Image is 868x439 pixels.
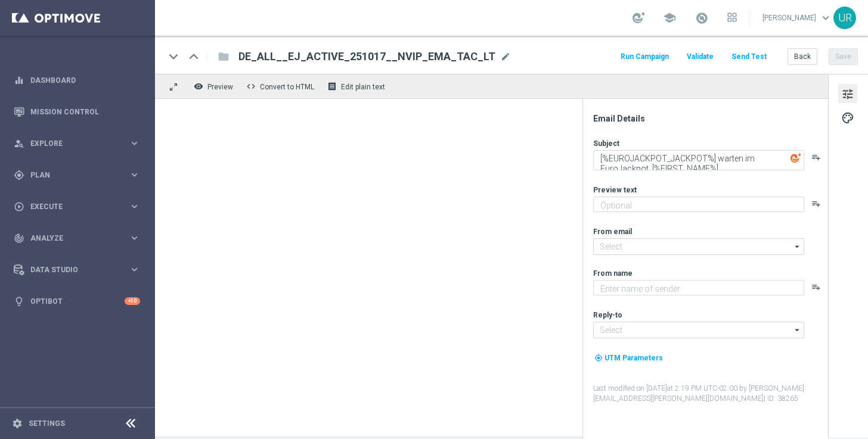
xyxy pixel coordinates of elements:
span: Data Studio [30,266,129,273]
a: Mission Control [30,96,140,127]
img: optiGenie.svg [790,152,801,163]
i: keyboard_arrow_right [129,138,140,149]
i: play_circle_outline [14,201,24,212]
i: person_search [14,138,24,149]
span: Explore [30,140,129,147]
label: From email [593,227,632,236]
label: Preview text [593,185,637,195]
button: play_circle_outline Execute keyboard_arrow_right [13,202,141,211]
div: Optibot [14,285,140,317]
input: Select [593,322,804,338]
i: arrow_drop_down [792,239,804,254]
span: Convert to HTML [260,83,314,91]
button: my_location UTM Parameters [593,351,664,365]
button: tune [838,84,857,103]
button: playlist_add [811,282,821,292]
i: track_changes [14,233,24,244]
div: Execute [14,201,129,212]
i: keyboard_arrow_right [129,264,140,275]
input: Select [593,238,804,255]
i: my_location [594,354,603,362]
button: Save [829,48,858,65]
label: Reply-to [593,310,622,320]
i: keyboard_arrow_right [129,232,140,244]
span: UTM Parameters [604,354,663,362]
div: Plan [14,170,129,180]
div: UR [833,7,856,29]
button: Data Studio keyboard_arrow_right [13,265,141,275]
span: palette [841,110,854,126]
span: Validate [687,52,714,61]
span: school [663,11,676,24]
a: [PERSON_NAME]keyboard_arrow_down [761,9,833,27]
div: Explore [14,138,129,149]
button: lightbulb Optibot +10 [13,297,141,306]
button: receipt Edit plain text [324,79,390,94]
i: equalizer [14,75,24,86]
i: keyboard_arrow_right [129,169,140,180]
a: Settings [29,420,65,427]
label: Last modified on [DATE] at 2:19 PM UTC-02:00 by [PERSON_NAME][EMAIL_ADDRESS][PERSON_NAME][DOMAIN_... [593,384,827,404]
label: From name [593,269,633,278]
label: Subject [593,139,619,148]
i: lightbulb [14,296,24,307]
button: Mission Control [13,107,141,117]
a: Optibot [30,285,125,317]
button: Run Campaign [619,49,671,65]
button: playlist_add [811,152,821,162]
span: mode_edit [500,51,511,62]
span: Edit plain text [341,83,385,91]
button: Back [788,48,817,65]
button: equalizer Dashboard [13,76,141,85]
div: +10 [125,297,140,305]
span: Execute [30,203,129,210]
button: person_search Explore keyboard_arrow_right [13,139,141,148]
span: Analyze [30,235,129,242]
span: keyboard_arrow_down [819,11,832,24]
div: Email Details [593,113,827,124]
i: arrow_drop_down [792,322,804,338]
i: keyboard_arrow_right [129,201,140,212]
span: DE_ALL__EJ_ACTIVE_251017__NVIP_EMA_TAC_LT [238,49,495,64]
div: Mission Control [14,96,140,127]
div: Analyze [14,233,129,244]
i: settings [12,418,23,429]
span: Preview [207,83,233,91]
button: palette [838,108,857,127]
button: Send Test [730,49,768,65]
i: gps_fixed [14,170,24,180]
span: | ID: 38265 [764,394,798,403]
div: Dashboard [14,64,140,96]
i: remove_red_eye [194,82,203,91]
span: Plan [30,172,129,179]
button: gps_fixed Plan keyboard_arrow_right [13,170,141,180]
a: Dashboard [30,64,140,96]
span: tune [841,86,854,102]
button: code Convert to HTML [243,79,320,94]
button: remove_red_eye Preview [191,79,238,94]
button: Validate [685,49,715,65]
button: playlist_add [811,199,821,208]
i: receipt [327,82,337,91]
span: code [246,82,256,91]
div: Data Studio [14,264,129,275]
button: track_changes Analyze keyboard_arrow_right [13,233,141,243]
